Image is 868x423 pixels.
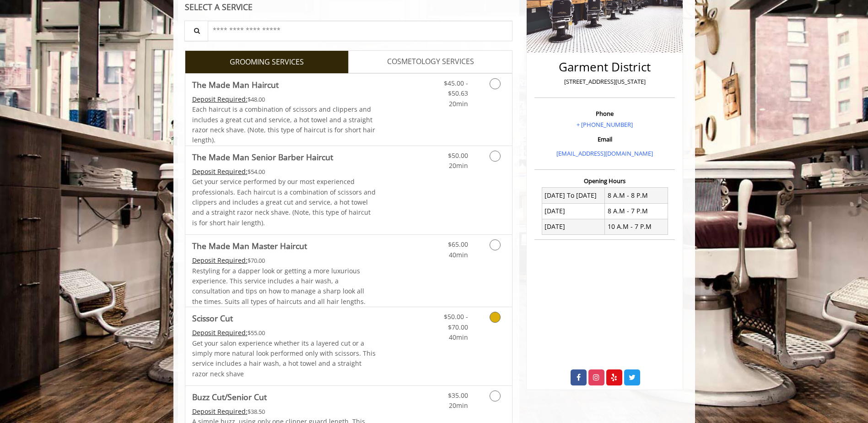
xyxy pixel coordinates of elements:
[192,167,376,177] div: $54.00
[192,239,307,252] b: The Made Man Master Haircut
[192,256,248,265] span: This service needs some Advance to be paid before we block your appointment
[192,94,376,104] div: $48.00
[605,203,668,219] td: 8 A.M - 7 P.M
[192,407,248,416] span: This service needs some Advance to be paid before we block your appointment
[577,120,633,129] a: + [PHONE_NUMBER]
[192,266,366,306] span: Restyling for a dapper look or getting a more luxurious experience. This service includes a hair ...
[534,178,675,184] h3: Opening Hours
[192,95,248,103] span: This service needs some Advance to be paid before we block your appointment
[192,151,333,163] b: The Made Man Senior Barber Haircut
[556,149,653,157] a: [EMAIL_ADDRESS][DOMAIN_NAME]
[449,333,468,342] span: 40min
[449,99,468,108] span: 20min
[192,78,279,91] b: The Made Man Haircut
[449,401,468,410] span: 20min
[230,56,304,68] span: GROOMING SERVICES
[605,188,668,203] td: 8 A.M - 8 P.M
[192,255,376,266] div: $70.00
[542,219,605,234] td: [DATE]
[185,3,513,11] div: SELECT A SERVICE
[192,338,376,380] p: Get your salon experience whether its a layered cut or a simply more natural look performed only ...
[192,390,267,403] b: Buzz Cut/Senior Cut
[537,77,673,87] p: [STREET_ADDRESS][US_STATE]
[444,312,468,331] span: $50.00 - $70.00
[537,60,673,74] h2: Garment District
[448,151,468,160] span: $50.00
[192,328,248,337] span: This service needs some Advance to be paid before we block your appointment
[449,250,468,259] span: 40min
[542,203,605,219] td: [DATE]
[184,21,208,41] button: Service Search
[537,136,673,142] h3: Email
[605,219,668,234] td: 10 A.M - 7 P.M
[192,167,248,176] span: This service needs some Advance to be paid before we block your appointment
[537,110,673,117] h3: Phone
[387,56,474,68] span: COSMETOLOGY SERVICES
[192,312,233,325] b: Scissor Cut
[192,407,376,417] div: $38.50
[444,79,468,98] span: $45.00 - $50.63
[192,328,376,338] div: $55.00
[192,177,376,228] p: Get your service performed by our most experienced professionals. Each haircut is a combination o...
[448,240,468,249] span: $65.00
[542,188,605,203] td: [DATE] To [DATE]
[448,391,468,400] span: $35.00
[192,105,375,144] span: Each haircut is a combination of scissors and clippers and includes a great cut and service, a ho...
[449,161,468,170] span: 20min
